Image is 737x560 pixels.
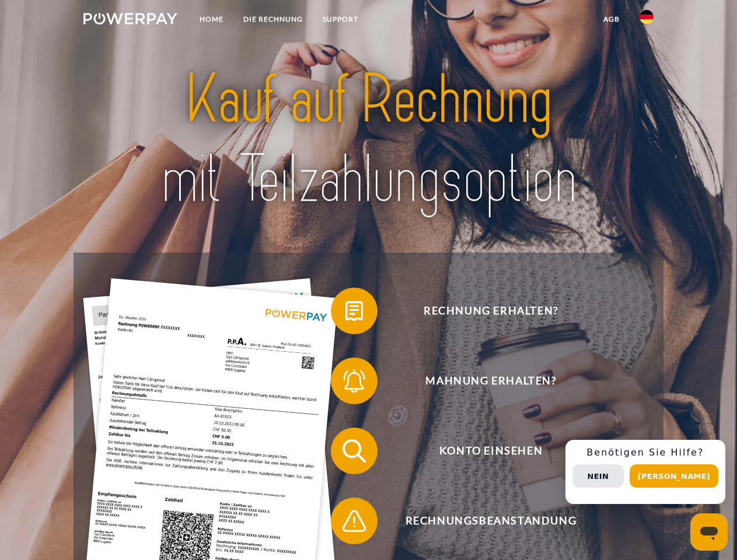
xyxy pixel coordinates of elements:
img: qb_bell.svg [340,366,369,395]
img: de [640,10,654,24]
a: Home [190,9,233,30]
div: Schnellhilfe [565,440,725,504]
img: logo-powerpay-white.svg [83,13,177,24]
a: SUPPORT [313,9,368,30]
button: Rechnung erhalten? [331,288,634,334]
span: Rechnung erhalten? [348,288,634,334]
img: qb_bill.svg [340,296,369,325]
button: Mahnung erhalten? [331,358,634,404]
img: title-powerpay_de.svg [111,56,626,223]
span: Mahnung erhalten? [348,358,634,404]
a: agb [593,9,630,30]
img: qb_warning.svg [340,506,369,535]
span: Konto einsehen [348,428,634,474]
button: [PERSON_NAME] [630,464,718,488]
img: qb_search.svg [340,436,369,466]
h3: Benötigen Sie Hilfe? [572,447,718,459]
a: DIE RECHNUNG [233,9,313,30]
button: Konto einsehen [331,428,634,474]
iframe: Schaltfläche zum Öffnen des Messaging-Fensters [690,513,728,551]
span: Rechnungsbeanstandung [348,498,634,544]
button: Rechnungsbeanstandung [331,498,634,544]
button: Nein [572,464,624,488]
